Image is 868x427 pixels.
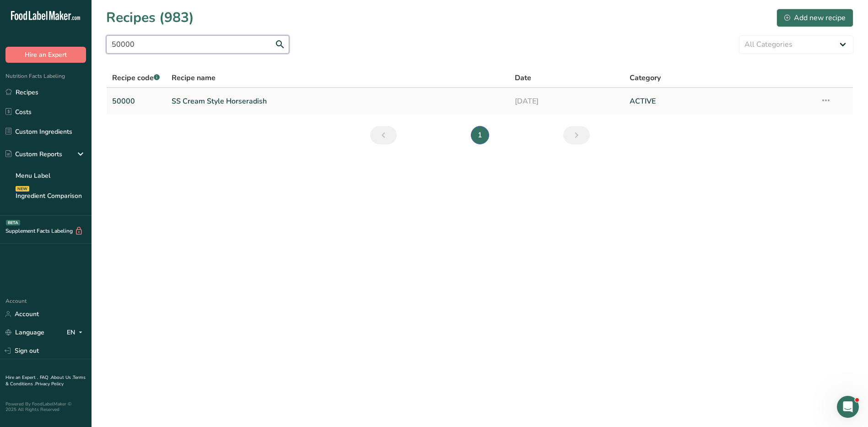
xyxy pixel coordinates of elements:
[35,381,64,387] a: Privacy Policy
[6,220,20,225] div: BETA
[515,72,531,83] span: Date
[5,47,86,63] button: Hire an Expert
[172,92,504,111] a: SS Cream Style Horseradish
[16,186,29,192] div: NEW
[5,401,86,412] div: Powered By FoodLabelMaker © 2025 All Rights Reserved
[5,149,62,159] div: Custom Reports
[630,92,809,111] a: ACTIVE
[370,126,397,144] a: Previous page
[563,126,590,144] a: Next page
[112,73,160,83] span: Recipe code
[172,72,216,83] span: Recipe name
[5,374,86,387] a: Terms & Conditions .
[515,92,618,111] a: [DATE]
[5,374,38,381] a: Hire an Expert .
[776,9,853,27] button: Add new recipe
[106,35,289,54] input: Search for recipe
[784,12,846,23] div: Add new recipe
[837,396,859,418] iframe: Intercom live chat
[630,72,661,83] span: Category
[106,7,194,28] h1: Recipes (983)
[5,324,44,340] a: Language
[112,92,161,111] a: 50000
[67,327,86,338] div: EN
[40,374,51,381] a: FAQ .
[51,374,73,381] a: About Us .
